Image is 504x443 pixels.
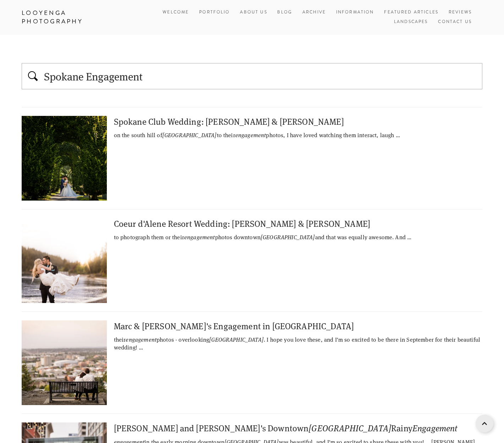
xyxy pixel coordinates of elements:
[114,218,482,229] div: Coeur d'Alene Resort Wedding: [PERSON_NAME] & [PERSON_NAME]
[412,422,458,434] em: Engagement
[114,422,482,433] div: [PERSON_NAME] and [PERSON_NAME]'s Downtown Rainy
[394,17,428,27] a: Landscapes
[184,233,215,241] em: engagement
[240,8,267,17] a: About Us
[139,343,143,351] span: …
[235,131,266,139] em: engagement
[438,17,472,27] a: Contact Us
[162,131,217,139] em: [GEOGRAPHIC_DATA]
[449,8,472,17] a: Reviews
[308,422,391,434] em: [GEOGRAPHIC_DATA]
[114,336,480,351] span: their photos - overlooking . I hope you love these, and I'm so excited to be there in September f...
[16,7,121,28] a: Looyenga Photography
[114,131,394,139] span: on the south hill of to their photos, I have loved watching them interact, laugh
[163,8,189,17] a: Welcome
[199,9,230,15] a: Portfolio
[114,320,482,331] div: Marc & [PERSON_NAME]'s Engagement in [GEOGRAPHIC_DATA]
[396,131,400,139] span: …
[209,336,264,343] em: [GEOGRAPHIC_DATA]
[114,116,482,127] div: Spokane Club Wedding: [PERSON_NAME] & [PERSON_NAME]
[22,312,482,414] div: Marc & [PERSON_NAME]'s Engagement in [GEOGRAPHIC_DATA] theirengagementphotos - overlooking[GEOGRA...
[114,233,406,241] span: to photograph them or their photos downtown and that was equally awesome. And
[261,233,315,241] em: [GEOGRAPHIC_DATA]
[384,8,438,17] a: Featured Articles
[126,336,157,343] em: engagement
[22,209,482,312] div: Coeur d'Alene Resort Wedding: [PERSON_NAME] & [PERSON_NAME] to photograph them or theirengagement...
[43,69,478,84] input: Type to search…
[277,8,292,17] a: Blog
[22,107,482,209] div: Spokane Club Wedding: [PERSON_NAME] & [PERSON_NAME] on the south hill of[GEOGRAPHIC_DATA]to their...
[336,9,374,15] a: Information
[407,233,411,241] span: …
[302,8,326,17] a: Archive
